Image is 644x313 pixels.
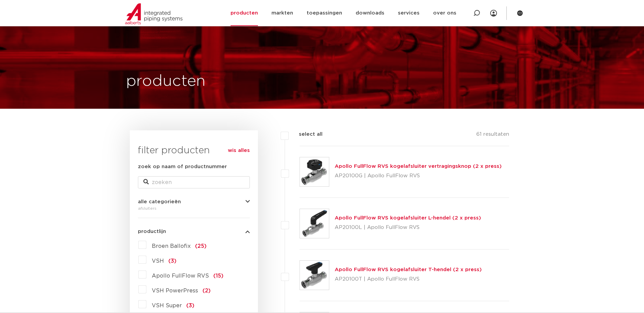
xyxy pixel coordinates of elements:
a: Apollo FullFlow RVS kogelafsluiter L-hendel (2 x press) [335,215,481,220]
button: alle categorieën [138,199,250,204]
span: productlijn [138,229,166,234]
a: Apollo FullFlow RVS kogelafsluiter vertragingsknop (2 x press) [335,164,502,169]
span: (3) [186,303,194,308]
img: Thumbnail for Apollo FullFlow RVS kogelafsluiter T-hendel (2 x press) [300,261,329,290]
h3: filter producten [138,144,250,157]
span: (2) [202,288,211,293]
img: Thumbnail for Apollo FullFlow RVS kogelafsluiter vertragingsknop (2 x press) [300,157,329,186]
span: (25) [195,243,207,249]
p: 61 resultaten [476,130,509,141]
span: Broen Ballofix [152,243,191,249]
p: AP20100L | Apollo FullFlow RVS [335,222,481,233]
a: wis alles [228,147,250,155]
span: (15) [213,273,223,279]
p: AP20100T | Apollo FullFlow RVS [335,274,482,285]
input: zoeken [138,176,250,188]
span: VSH Super [152,303,182,308]
span: (3) [168,258,176,264]
a: Apollo FullFlow RVS kogelafsluiter T-hendel (2 x press) [335,267,482,272]
h1: producten [126,71,206,92]
img: Thumbnail for Apollo FullFlow RVS kogelafsluiter L-hendel (2 x press) [300,209,329,238]
div: afsluiters [138,204,250,212]
button: productlijn [138,229,250,234]
span: VSH PowerPress [152,288,198,293]
span: Apollo FullFlow RVS [152,273,209,279]
label: zoek op naam of productnummer [138,163,227,171]
span: alle categorieën [138,199,181,204]
label: select all [289,130,323,138]
span: VSH [152,258,164,264]
p: AP20100G | Apollo FullFlow RVS [335,171,502,181]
